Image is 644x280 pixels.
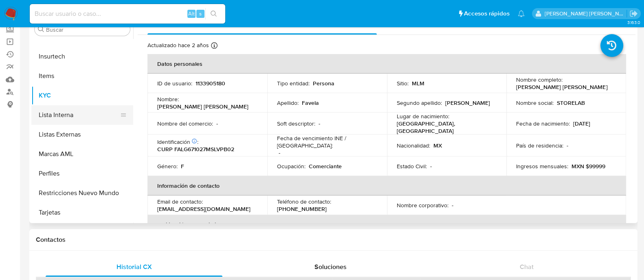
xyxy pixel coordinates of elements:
[216,120,218,127] p: -
[31,164,133,183] button: Perfiles
[433,142,442,149] p: MX
[516,163,568,170] p: Ingresos mensuales :
[397,80,409,87] p: Sitio :
[397,99,442,106] p: Segundo apellido :
[516,76,563,83] p: Nombre completo :
[573,120,590,127] p: [DATE]
[157,145,234,153] p: CURP FALG671027MSLVPB02
[629,9,638,18] a: Salir
[31,66,133,86] button: Items
[302,99,319,106] p: Favela
[157,138,198,145] p: Identificación :
[277,80,310,87] p: Tipo entidad :
[147,54,626,74] th: Datos personales
[557,99,585,106] p: STORELAB
[430,163,432,170] p: -
[31,105,127,125] button: Lista Interna
[452,202,453,209] p: -
[116,262,152,271] span: Historial CX
[516,83,607,91] p: [PERSON_NAME] [PERSON_NAME]
[31,183,133,203] button: Restricciones Nuevo Mundo
[516,99,554,106] p: Nombre social :
[36,236,631,244] h1: Contactos
[199,10,202,17] span: s
[567,142,568,149] p: -
[277,99,299,106] p: Apellido :
[277,135,377,149] p: Fecha de vencimiento INE / [GEOGRAPHIC_DATA] :
[277,205,327,213] p: [PHONE_NUMBER]
[277,120,315,127] p: Soft descriptor :
[627,19,640,26] span: 3.163.0
[188,10,195,17] span: Alt
[196,80,225,87] p: 1133905180
[397,120,494,135] p: [GEOGRAPHIC_DATA], [GEOGRAPHIC_DATA]
[157,80,192,87] p: ID de usuario :
[313,80,334,87] p: Persona
[397,142,430,149] p: Nacionalidad :
[46,26,127,33] input: Buscar
[571,163,605,170] p: MXN $99999
[38,26,44,33] button: Buscar
[157,205,251,213] p: [EMAIL_ADDRESS][DOMAIN_NAME]
[157,96,179,103] p: Nombre :
[31,125,133,144] button: Listas Externas
[277,198,331,205] p: Teléfono de contacto :
[319,120,320,127] p: -
[157,103,248,110] p: [PERSON_NAME] [PERSON_NAME]
[397,163,427,170] p: Estado Civil :
[309,163,342,170] p: Comerciante
[314,262,347,271] span: Soluciones
[157,120,213,127] p: Nombre del comercio :
[147,176,626,195] th: Información de contacto
[279,149,280,156] p: -
[520,262,534,271] span: Chat
[397,202,448,209] p: Nombre corporativo :
[181,163,184,170] p: F
[516,142,563,149] p: País de residencia :
[445,99,490,106] p: [PERSON_NAME]
[31,47,133,66] button: Insurtech
[31,203,133,222] button: Tarjetas
[518,10,525,17] a: Notificaciones
[464,9,510,18] span: Accesos rápidos
[157,163,178,170] p: Género :
[147,41,209,49] p: Actualizado hace 2 años
[205,8,222,20] button: search-icon
[30,9,225,19] input: Buscar usuario o caso...
[31,144,133,164] button: Marcas AML
[31,86,133,105] button: KYC
[412,80,424,87] p: MLM
[157,198,203,205] p: Email de contacto :
[516,120,570,127] p: Fecha de nacimiento :
[545,10,627,17] p: anamaria.arriagasanchez@mercadolibre.com.mx
[397,113,449,120] p: Lugar de nacimiento :
[147,215,626,234] th: Verificación y cumplimiento
[277,163,306,170] p: Ocupación :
